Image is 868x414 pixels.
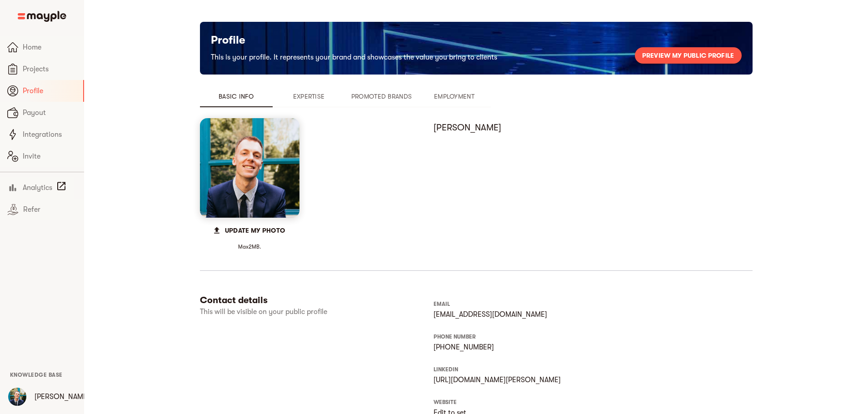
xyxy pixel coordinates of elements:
[434,309,748,320] p: [EMAIL_ADDRESS][DOMAIN_NAME]
[23,64,77,75] span: Projects
[23,107,77,118] span: Payout
[642,50,734,61] span: Preview my public profile
[205,91,267,102] span: Basic Info
[23,151,77,162] span: Invite
[434,374,748,385] p: [URL][DOMAIN_NAME][PERSON_NAME]
[823,370,868,414] iframe: Chat Widget
[351,91,413,102] span: Promoted Brands
[434,301,450,307] span: EMAIL
[434,334,476,340] span: PHONE NUMBER
[207,221,292,239] button: Update my photo
[635,47,742,64] button: Preview my public profile
[23,204,77,215] span: Refer
[10,371,63,378] a: Knowledge Base
[200,243,299,250] span: Max 2 MB.
[211,51,497,64] h6: This is your profile. It represents your brand and showcases the value you bring to clients
[214,225,285,236] span: Update my photo
[434,366,458,373] span: LINKEDIN
[10,372,63,378] span: Knowledge Base
[211,33,497,47] h5: Profile
[207,226,292,234] span: Upload File / Select File from Cloud
[200,294,430,306] h6: Contact details
[18,11,66,22] img: Main logo
[212,226,221,235] span: file_upload
[434,122,748,134] h6: [PERSON_NAME]
[424,91,485,102] span: Employment
[23,182,52,193] span: Analytics
[23,129,77,140] span: Integrations
[8,388,26,406] img: YZZgCb1fS5ussBl3eJIV
[200,306,373,317] p: This will be visible on your public profile
[35,391,90,402] p: [PERSON_NAME]
[3,382,32,411] button: User Menu
[23,42,77,53] span: Home
[23,85,76,96] span: Profile
[434,342,748,353] p: [PHONE_NUMBER]
[278,91,340,102] span: Expertise
[434,399,457,405] span: WEBSITE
